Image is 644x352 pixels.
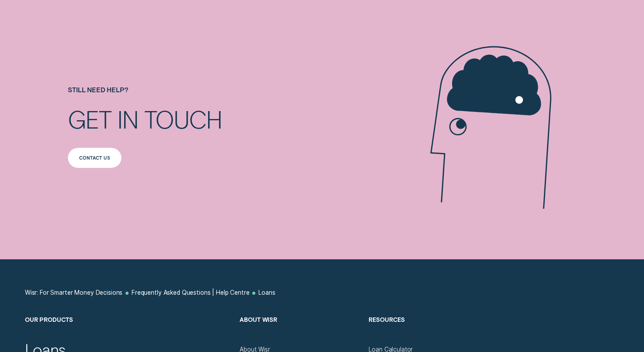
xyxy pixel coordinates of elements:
[68,86,318,107] h4: Still need help?
[68,148,122,168] button: Contact us
[132,289,250,296] a: Frequently Asked Questions | Help Centre
[68,107,267,148] h2: Get in touch
[25,316,232,346] h2: Our Products
[369,316,490,346] h2: Resources
[25,289,122,296] a: Wisr: For Smarter Money Decisions
[240,316,361,346] h2: About Wisr
[258,289,275,296] a: Loans
[79,156,110,160] div: Contact us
